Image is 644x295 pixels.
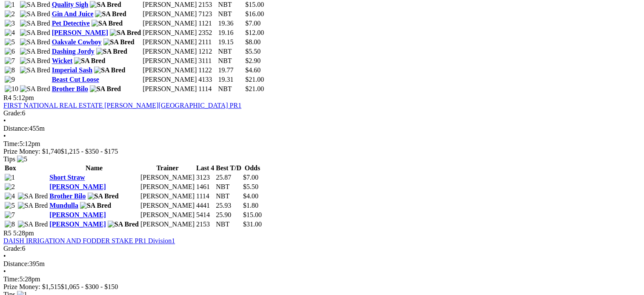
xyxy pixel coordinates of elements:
[198,38,217,46] td: 2111
[3,283,641,291] div: Prize Money: $1,515
[198,29,217,37] td: 2352
[218,66,244,74] td: 19.77
[198,75,217,84] td: 4133
[52,66,93,74] a: Imperial Sash
[49,192,86,200] a: Brother Bilo
[5,57,15,65] img: 7
[218,19,244,28] td: 19.36
[142,0,197,9] td: [PERSON_NAME]
[52,29,108,36] a: [PERSON_NAME]
[218,38,244,46] td: 19.15
[218,29,244,37] td: 19.16
[18,192,48,200] img: SA Bred
[5,221,15,228] img: 8
[5,10,15,18] img: 2
[3,140,20,147] span: Time:
[52,10,94,17] a: Gin And Juice
[49,211,106,218] a: [PERSON_NAME]
[243,221,262,228] span: $31.00
[5,192,15,200] img: 4
[96,48,127,55] img: SA Bred
[215,201,242,210] td: 25.93
[218,47,244,56] td: NBT
[218,75,244,84] td: 19.31
[52,76,99,83] a: Beast Cut Loose
[13,94,34,101] span: 5:12pm
[3,229,11,237] span: R5
[20,29,50,37] img: SA Bred
[49,221,106,228] a: [PERSON_NAME]
[5,29,15,37] img: 4
[3,275,20,283] span: Time:
[80,202,111,209] img: SA Bred
[215,211,242,219] td: 25.90
[140,201,195,210] td: [PERSON_NAME]
[95,10,126,18] img: SA Bred
[3,132,6,140] span: •
[243,164,262,172] th: Odds
[17,155,27,163] img: 5
[49,174,85,181] a: Short Straw
[3,94,11,101] span: R4
[140,220,195,229] td: [PERSON_NAME]
[108,221,139,228] img: SA Bred
[142,19,197,28] td: [PERSON_NAME]
[198,19,217,28] td: 1121
[49,183,106,190] a: [PERSON_NAME]
[3,117,6,124] span: •
[52,57,73,64] a: Wicket
[3,260,29,267] span: Distance:
[245,1,264,8] span: $15.00
[245,76,264,83] span: $21.00
[18,202,48,209] img: SA Bred
[142,57,197,65] td: [PERSON_NAME]
[20,1,50,9] img: SA Bred
[110,29,141,37] img: SA Bred
[52,1,89,8] a: Quality Sigh
[52,20,90,27] a: Pet Detective
[5,85,18,93] img: 10
[142,29,197,37] td: [PERSON_NAME]
[5,76,15,83] img: 9
[142,10,197,18] td: [PERSON_NAME]
[5,174,15,181] img: 1
[140,164,195,172] th: Trainer
[5,38,15,46] img: 5
[245,85,264,92] span: $21.00
[20,20,50,27] img: SA Bred
[5,183,15,191] img: 2
[3,140,641,148] div: 5:12pm
[196,173,215,182] td: 3123
[5,202,15,209] img: 5
[196,183,215,191] td: 1461
[52,85,88,92] a: Brother Bilo
[218,0,244,9] td: NBT
[142,38,197,46] td: [PERSON_NAME]
[198,57,217,65] td: 3111
[5,211,15,219] img: 7
[140,211,195,219] td: [PERSON_NAME]
[5,20,15,27] img: 3
[18,221,48,228] img: SA Bred
[215,173,242,182] td: 25.87
[245,29,264,36] span: $12.00
[3,109,641,117] div: 6
[49,202,78,209] a: Mundulla
[198,10,217,18] td: 7123
[142,75,197,84] td: [PERSON_NAME]
[196,192,215,200] td: 1114
[196,211,215,219] td: 5414
[3,102,241,109] a: FIRST NATIONAL REAL ESTATE [PERSON_NAME][GEOGRAPHIC_DATA] PR1
[215,164,242,172] th: Best T/D
[245,48,260,55] span: $5.50
[142,85,197,93] td: [PERSON_NAME]
[3,245,22,252] span: Grade:
[215,183,242,191] td: NBT
[3,125,29,132] span: Distance:
[3,260,641,268] div: 395m
[20,48,50,55] img: SA Bred
[245,20,260,27] span: $7.00
[61,148,118,155] span: $1,215 - $350 - $175
[92,20,123,27] img: SA Bred
[49,164,139,172] th: Name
